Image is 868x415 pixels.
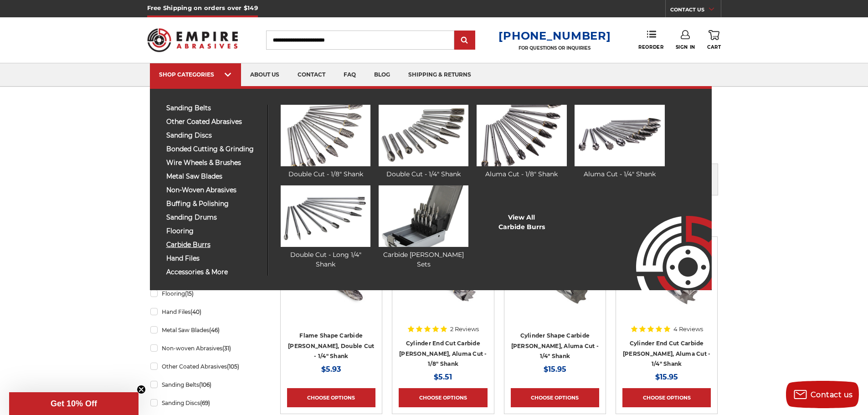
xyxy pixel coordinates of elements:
[51,399,97,408] span: Get 10% Off
[365,63,399,87] a: blog
[166,214,261,221] span: sanding drums
[379,185,468,247] img: Carbide Burr Sets
[379,105,468,179] a: Double Cut - 1/4" Shank
[166,159,261,166] span: wire wheels & brushes
[200,400,210,406] span: (69)
[166,228,261,235] span: flooring
[150,377,256,393] a: Sanding Belts
[707,44,721,50] span: Cart
[623,340,711,367] a: Cylinder End Cut Carbide [PERSON_NAME], Aluma Cut - 1/4" Shank
[222,345,231,352] span: (31)
[544,365,566,374] span: $15.95
[498,213,545,232] a: View AllCarbide Burrs
[379,185,468,269] a: Carbide [PERSON_NAME] Sets
[166,241,261,248] span: carbide burrs
[288,332,374,359] a: Flame Shape Carbide [PERSON_NAME], Double Cut - 1/4" Shank
[334,63,365,87] a: faq
[379,105,468,166] img: Double Cut - 1/4" Shank
[622,388,711,407] a: Choose Options
[166,132,261,139] span: sanding discs
[575,105,664,166] img: Aluma Cut - 1/4" Shank
[159,71,232,78] div: SHOP CATEGORIES
[281,105,370,179] a: Double Cut - 1/8" Shank
[166,200,261,207] span: buffing & polishing
[166,255,261,262] span: hand files
[399,63,480,87] a: shipping & returns
[287,388,375,407] a: Choose Options
[190,308,201,315] span: (40)
[281,105,370,166] img: Double Cut - 1/8" Shank
[150,322,256,338] a: Metal Saw Blades
[498,45,611,51] p: FOR QUESTIONS OR INQUIRIES
[166,269,261,276] span: accessories & more
[288,63,334,87] a: contact
[399,388,487,407] a: Choose Options
[620,189,712,290] img: Empire Abrasives Logo Image
[673,326,703,332] span: 4 Reviews
[456,31,474,50] input: Submit
[209,327,220,333] span: (46)
[166,105,261,112] span: sanding belts
[511,332,599,359] a: Cylinder Shape Carbide [PERSON_NAME], Aluma Cut - 1/4" Shank
[137,385,146,394] button: Close teaser
[786,381,859,408] button: Contact us
[281,185,370,269] a: Double Cut - Long 1/4" Shank
[166,173,261,180] span: metal saw blades
[150,395,256,411] a: Sanding Discs
[185,290,194,297] span: (15)
[477,105,566,179] a: Aluma Cut - 1/8" Shank
[166,187,261,194] span: non-woven abrasives
[147,22,238,58] img: Empire Abrasives
[150,359,256,374] a: Other Coated Abrasives
[707,30,721,50] a: Cart
[638,44,663,50] span: Reorder
[434,373,452,381] span: $5.51
[477,105,566,166] img: Aluma Cut - 1/8" Shank
[511,388,599,407] a: Choose Options
[811,390,853,399] span: Contact us
[199,381,211,388] span: (106)
[655,373,678,381] span: $15.95
[321,365,341,374] span: $5.93
[150,304,256,320] a: Hand Files
[166,118,261,125] span: other coated abrasives
[575,105,664,179] a: Aluma Cut - 1/4" Shank
[241,63,288,87] a: about us
[676,44,695,50] span: Sign In
[638,30,663,50] a: Reorder
[498,29,611,42] a: [PHONE_NUMBER]
[670,5,721,17] a: CONTACT US
[166,146,261,153] span: bonded cutting & grinding
[150,340,256,356] a: Non-woven Abrasives
[9,392,139,415] div: Get 10% OffClose teaser
[281,185,370,247] img: Double Cut - Long 1/4" Shank
[227,363,239,370] span: (105)
[399,340,487,367] a: Cylinder End Cut Carbide [PERSON_NAME], Aluma Cut - 1/8" Shank
[150,286,256,302] a: Flooring
[450,326,479,332] span: 2 Reviews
